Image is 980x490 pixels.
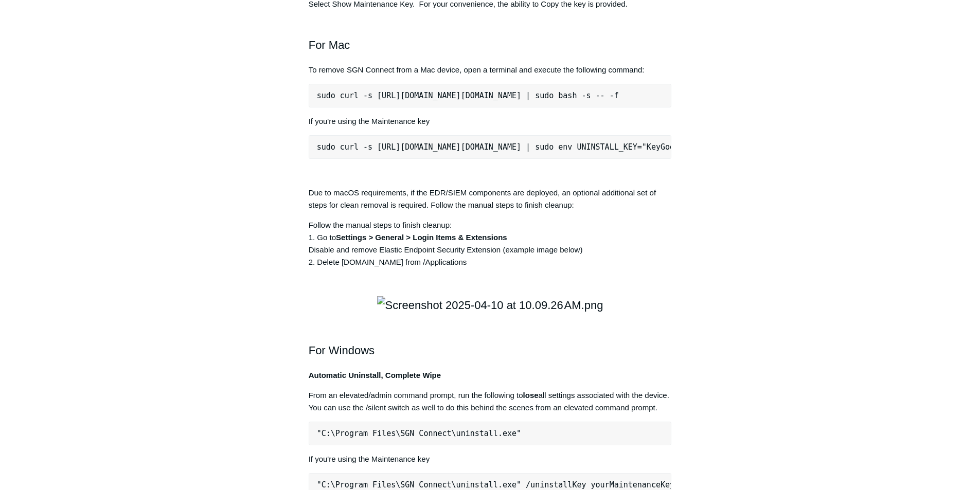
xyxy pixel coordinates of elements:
p: If you're using the Maintenance key [309,453,672,465]
pre: sudo curl -s [URL][DOMAIN_NAME][DOMAIN_NAME] | sudo bash -s -- -f [309,84,672,107]
strong: Automatic Uninstall, Complete Wipe [309,371,441,379]
span: From an elevated/admin command prompt, run the following to all settings associated with the devi... [309,391,669,412]
p: If you're using the Maintenance key [309,115,672,128]
strong: lose [523,391,539,400]
p: To remove SGN Connect from a Mac device, open a terminal and execute the following command: [309,64,672,76]
span: "C:\Program Files\SGN Connect\uninstall.exe" [317,429,521,438]
h2: For Mac [309,18,672,54]
strong: Settings > General > Login Items & Extensions [336,233,507,242]
img: Screenshot 2025-04-10 at 10.09.26 AM.png [377,296,603,314]
pre: sudo curl -s [URL][DOMAIN_NAME][DOMAIN_NAME] | sudo env UNINSTALL_KEY="KeyGoesHere" bash -s -- -f [309,135,672,159]
h2: For Windows [309,323,672,359]
p: Follow the manual steps to finish cleanup: 1. Go to Disable and remove Elastic Endpoint Security ... [309,219,672,268]
p: Due to macOS requirements, if the EDR/SIEM components are deployed, an optional additional set of... [309,187,672,211]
